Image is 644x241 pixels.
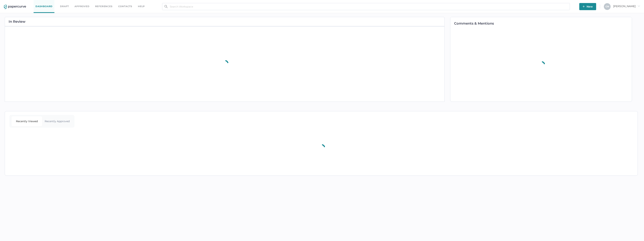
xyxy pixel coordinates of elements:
div: animation [533,56,549,74]
img: search.bf03fe8b.svg [165,5,168,8]
span: C N [606,5,609,8]
div: animation [314,139,329,157]
img: papercurve-logo-colour.7244d18c.svg [4,5,26,9]
div: help [138,4,145,8]
button: New [579,3,596,10]
div: Recently Approved [42,116,72,126]
a: Approved [74,4,89,8]
span: New [583,3,593,10]
h2: Comments & Mentions [454,22,632,25]
span: [PERSON_NAME] [613,5,640,8]
a: Draft [60,4,69,8]
a: References [95,4,113,8]
a: Contacts [118,4,132,8]
div: animation [217,55,232,73]
i: arrow_right [637,5,640,7]
div: Recently Viewed [12,116,42,126]
h2: In Review [9,20,26,23]
input: Search Workspace [162,3,570,10]
img: plus-white.e19ec114.svg [583,5,585,8]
